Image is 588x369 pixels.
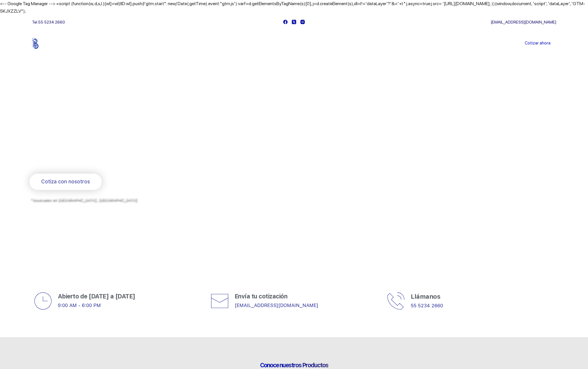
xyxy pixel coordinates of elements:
[300,20,305,24] a: Instagram
[41,178,90,186] span: Cotiza con nosotros
[32,38,68,49] img: Balerytodo
[58,302,101,308] span: 9:00 AM - 6:00 PM
[30,113,236,152] span: Somos los doctores de la industria
[283,20,288,24] a: Facebook
[58,293,135,300] span: Abierto de [DATE] a [DATE]
[260,362,328,369] span: Conoce nuestros Productos
[30,174,102,190] a: Cotiza con nosotros
[30,101,103,108] span: Bienvenido a Balerytodo®
[235,302,318,308] a: [EMAIL_ADDRESS][DOMAIN_NAME]
[32,20,65,24] span: Tel.
[30,197,136,201] span: *Sucursales en [GEOGRAPHIC_DATA], [GEOGRAPHIC_DATA]
[227,29,361,58] nav: Menu Principal
[30,203,168,208] span: y envíos a todo [GEOGRAPHIC_DATA] por la paquetería de su preferencia
[30,158,143,166] span: Rodamientos y refacciones industriales
[235,293,288,300] span: Envía tu cotización
[491,20,556,24] a: [EMAIL_ADDRESS][DOMAIN_NAME]
[411,293,440,300] span: Llámanos
[519,38,556,49] a: Cotizar ahora
[292,20,296,24] a: X (Twitter)
[411,303,443,308] a: 55 5234 2660
[38,20,65,24] a: 55 5234 2660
